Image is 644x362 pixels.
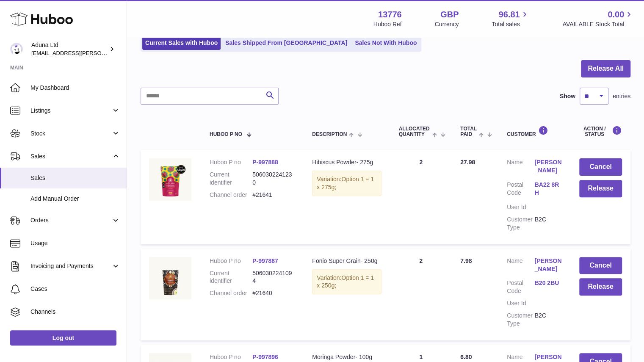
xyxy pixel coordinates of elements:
div: Currency [435,20,459,28]
dt: Name [507,158,534,177]
dt: Current identifier [210,171,252,187]
button: Cancel [579,158,622,176]
a: P-997888 [252,159,278,166]
span: 27.98 [460,159,475,166]
dt: Channel order [210,289,252,297]
button: Release All [581,60,630,77]
dd: #21641 [252,191,295,199]
span: Option 1 = 1 x 250g; [317,274,374,289]
label: Show [560,92,575,100]
span: Stock [30,130,111,138]
div: Variation: [312,269,381,295]
img: FONIO-SUPER-GRAIN-POUCH-FOP-R2-CHALK.jpg [149,257,191,299]
a: [PERSON_NAME] [534,257,562,273]
span: Sales [30,152,111,160]
dt: Customer Type [507,312,534,328]
td: 2 [390,150,452,244]
dt: Huboo P no [210,158,252,166]
dt: Postal Code [507,181,534,199]
img: HIBISCUS-POWDER-POUCH-FOP-CHALK.jpg [149,158,191,201]
div: Aduna Ltd [31,41,108,57]
span: Usage [30,239,120,247]
a: 96.81 Total sales [492,9,529,28]
span: Huboo P no [210,132,242,137]
span: Channels [30,308,120,316]
strong: GBP [440,9,459,20]
span: Orders [30,216,111,224]
button: Cancel [579,257,622,274]
a: P-997896 [252,354,278,360]
dt: Channel order [210,191,252,199]
span: Description [312,132,347,137]
a: [PERSON_NAME] [534,158,562,174]
strong: 13776 [378,9,402,20]
div: Hibiscus Powder- 275g [312,158,381,166]
span: AVAILABLE Stock Total [562,20,634,28]
span: 0.00 [608,9,624,20]
a: B20 2BU [534,279,562,287]
dt: Postal Code [507,279,534,295]
dt: Customer Type [507,216,534,232]
a: BA22 8RH [534,181,562,197]
dt: Huboo P no [210,257,252,265]
div: Huboo Ref [373,20,402,28]
td: 2 [390,249,452,340]
a: Log out [10,330,116,345]
div: Customer [507,126,562,137]
span: Sales [30,174,120,182]
a: Sales Not With Huboo [352,36,420,50]
span: Cases [30,285,120,293]
a: P-997887 [252,257,278,264]
img: deborahe.kamara@aduna.com [10,43,23,55]
span: Total sales [492,20,529,28]
a: Sales Shipped From [GEOGRAPHIC_DATA] [222,36,350,50]
span: 96.81 [498,9,520,20]
div: Action / Status [579,126,622,137]
span: Invoicing and Payments [30,262,111,270]
button: Release [579,278,622,296]
span: entries [613,92,630,100]
div: Moringa Powder- 100g [312,353,381,361]
span: Option 1 = 1 x 275g; [317,176,374,191]
dd: 5060302241094 [252,269,295,285]
dt: Name [507,257,534,275]
span: [EMAIL_ADDRESS][PERSON_NAME][PERSON_NAME][DOMAIN_NAME] [31,50,215,56]
dd: B2C [534,312,562,328]
span: 6.80 [460,354,472,360]
div: Variation: [312,171,381,196]
dt: Current identifier [210,269,252,285]
span: 7.98 [460,257,472,264]
dd: #21640 [252,289,295,297]
span: My Dashboard [30,84,120,92]
span: Listings [30,107,111,115]
div: Fonio Super Grain- 250g [312,257,381,265]
span: ALLOCATED Quantity [398,126,430,137]
dd: 5060302241230 [252,171,295,187]
span: Total paid [460,126,477,137]
a: 0.00 AVAILABLE Stock Total [562,9,634,28]
dt: Huboo P no [210,353,252,361]
dt: User Id [507,299,534,307]
span: Add Manual Order [30,195,120,203]
button: Release [579,180,622,197]
dd: B2C [534,216,562,232]
a: Current Sales with Huboo [142,36,221,50]
dt: User Id [507,203,534,211]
